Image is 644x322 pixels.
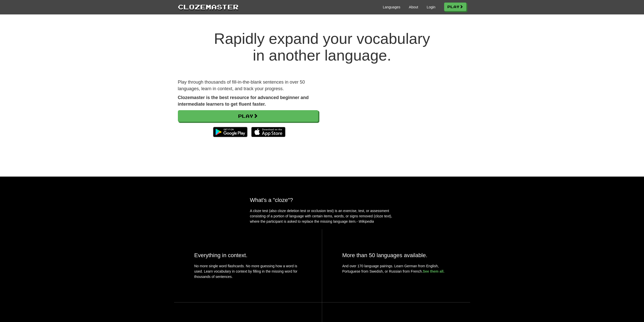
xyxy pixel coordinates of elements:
h2: Everything in context. [194,252,302,258]
a: Clozemaster [178,2,239,11]
a: Login [427,5,435,10]
strong: Clozemaster is the best resource for advanced beginner and intermediate learners to get fluent fa... [178,95,309,107]
a: Languages [383,5,400,10]
a: Play [444,3,466,11]
p: And over 170 language pairings. Learn German from English, Portuguese from Swedish, or Russian fr... [342,263,450,274]
a: Play [178,110,318,122]
p: Play through thousands of fill-in-the-blank sentences in over 50 languages, learn in context, and... [178,79,318,92]
a: About [409,5,418,10]
em: - Wikipedia [357,219,374,223]
img: Get it on Google Play [211,124,250,140]
p: No more single word flashcards. No more guessing how a word is used. Learn vocabulary in context ... [194,263,302,282]
h2: What's a "cloze"? [250,197,394,203]
p: A cloze test (also cloze deletion test or occlusion test) is an exercise, test, or assessment con... [250,208,394,224]
h2: More than 50 languages available. [342,252,450,258]
a: See them all. [423,269,445,273]
img: Download_on_the_App_Store_Badge_US-UK_135x40-25178aeef6eb6b83b96f5f2d004eda3bffbb37122de64afbaef7... [251,127,285,137]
